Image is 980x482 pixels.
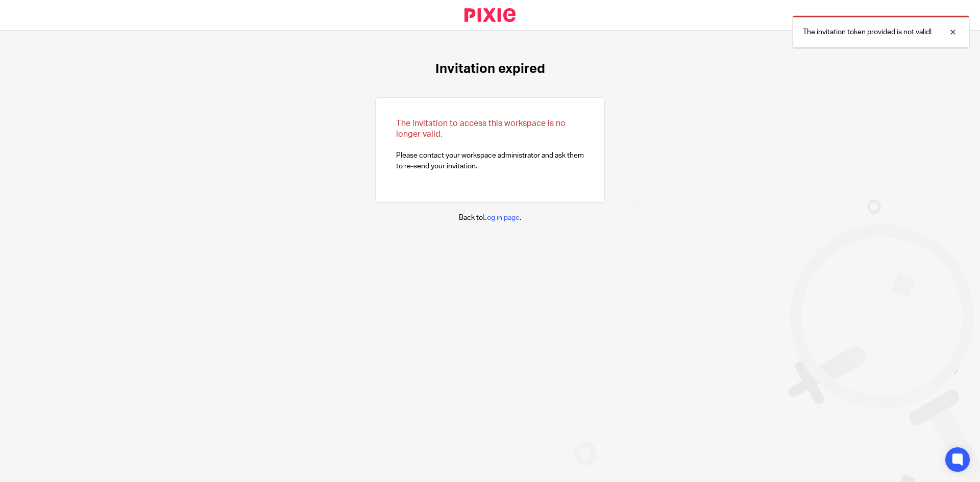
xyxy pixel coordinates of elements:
[803,27,932,37] p: The invitation token provided is not valid!
[396,118,584,171] p: Please contact your workspace administrator and ask them to re-send your invitation.
[435,61,545,77] h1: Invitation expired
[459,213,521,223] p: Back to .
[483,214,520,221] a: Log in page
[396,119,566,138] span: The invitation to access this workspace is no longer valid.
